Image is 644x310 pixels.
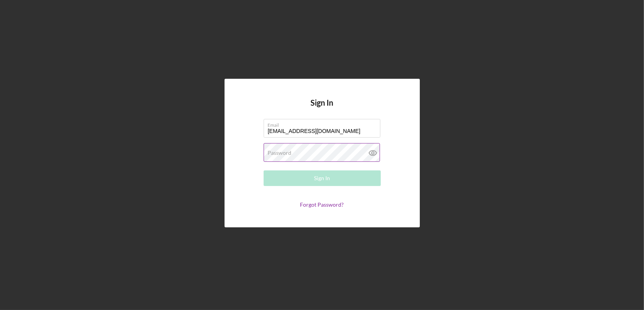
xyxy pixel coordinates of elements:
[264,170,381,186] button: Sign In
[314,170,330,186] div: Sign In
[268,150,292,156] label: Password
[311,98,334,119] h4: Sign In
[300,201,344,208] a: Forgot Password?
[268,119,380,128] label: Email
